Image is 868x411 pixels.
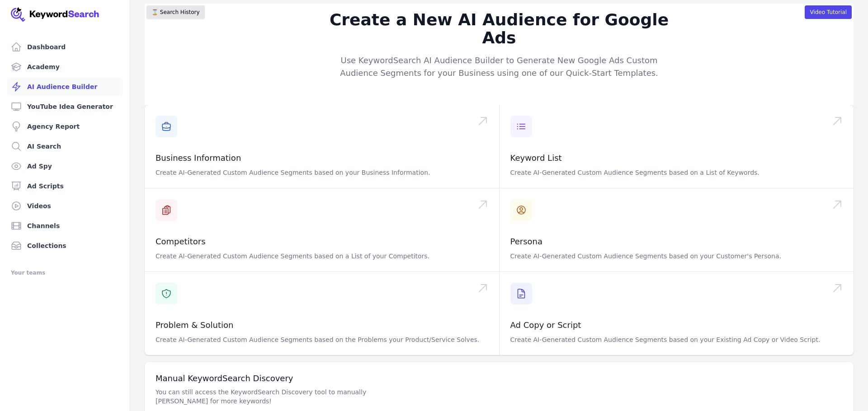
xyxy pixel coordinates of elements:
[805,5,852,19] button: Video Tutorial
[325,11,673,47] h2: Create a New AI Audience for Google Ads
[325,54,673,79] p: Use KeywordSearch AI Audience Builder to Generate New Google Ads Custom Audience Segments for you...
[156,373,843,384] h3: Manual KeywordSearch Discovery
[7,217,123,235] a: Channels
[510,237,543,246] a: Persona
[510,320,581,330] a: Ad Copy or Script
[156,320,233,330] a: Problem & Solution
[156,237,206,246] a: Competitors
[7,137,123,155] a: AI Search
[146,5,205,19] button: ⌛️ Search History
[7,117,123,135] a: Agency Report
[7,78,123,96] a: AI Audience Builder
[7,237,123,255] a: Collections
[7,98,123,116] a: YouTube Idea Generator
[7,157,123,175] a: Ad Spy
[7,177,123,195] a: Ad Scripts
[11,267,119,278] div: Your teams
[7,38,123,56] a: Dashboard
[156,388,416,406] p: You can still access the KeywordSearch Discovery tool to manually [PERSON_NAME] for more keywords!
[7,197,123,215] a: Videos
[7,58,123,76] a: Academy
[156,153,241,163] a: Business Information
[11,7,99,22] img: Your Company
[510,153,562,163] a: Keyword List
